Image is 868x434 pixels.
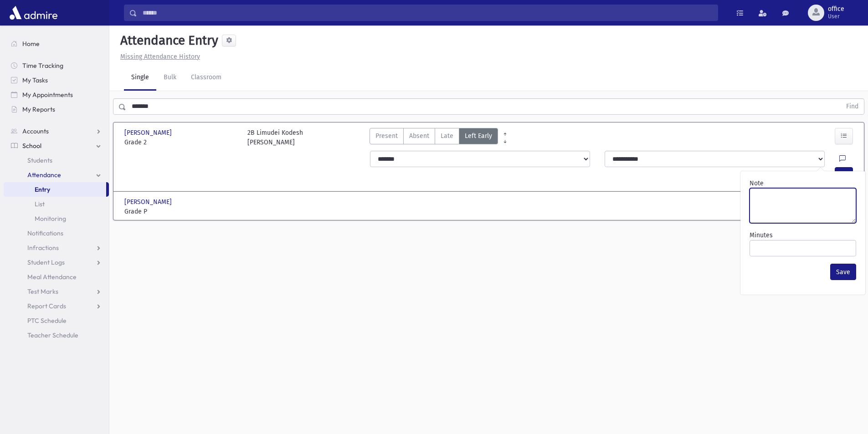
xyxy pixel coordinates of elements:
a: Entry [4,182,106,197]
input: Search [137,5,718,21]
span: User [828,13,844,20]
a: Time Tracking [4,58,109,73]
a: Infractions [4,240,109,255]
span: Home [22,40,40,48]
span: Students [27,156,52,164]
a: Report Cards [4,299,109,313]
span: My Appointments [22,91,73,99]
span: Student Logs [27,258,65,266]
a: Missing Attendance History [117,53,200,61]
span: [PERSON_NAME] [124,197,174,207]
span: Absent [409,131,429,141]
span: office [828,5,844,13]
a: Student Logs [4,255,109,270]
button: Save [830,264,856,280]
a: Accounts [4,124,109,138]
a: Single [124,65,156,91]
a: List [4,197,109,211]
span: Report Cards [27,302,66,310]
span: Infractions [27,244,59,252]
label: Note [750,179,764,188]
a: PTC Schedule [4,313,109,328]
a: Meal Attendance [4,270,109,284]
span: PTC Schedule [27,317,67,325]
span: Time Tracking [22,61,63,70]
a: Notifications [4,226,109,240]
span: School [22,142,41,150]
div: AttTypes [370,128,498,147]
span: [PERSON_NAME] [124,128,174,138]
span: Late [441,131,453,141]
span: Teacher Schedule [27,331,78,339]
label: Minutes [750,230,773,240]
span: My Tasks [22,76,48,84]
img: AdmirePro [7,4,60,22]
span: Test Marks [27,287,58,296]
span: Present [375,131,398,141]
a: My Reports [4,102,109,117]
div: 2B Limudei Kodesh [PERSON_NAME] [247,128,303,147]
span: My Reports [22,105,55,113]
a: My Tasks [4,73,109,87]
a: Bulk [156,65,184,91]
span: Accounts [22,127,49,135]
a: Monitoring [4,211,109,226]
span: Grade P [124,207,238,216]
a: Classroom [184,65,229,91]
a: Home [4,36,109,51]
button: Find [841,99,864,114]
span: Attendance [27,171,61,179]
a: Attendance [4,168,109,182]
u: Missing Attendance History [120,53,200,61]
span: Entry [35,185,50,194]
span: List [35,200,45,208]
a: Test Marks [4,284,109,299]
a: Students [4,153,109,168]
span: Monitoring [35,214,66,223]
span: Left Early [465,131,492,141]
span: Grade 2 [124,138,238,147]
a: My Appointments [4,87,109,102]
span: Meal Attendance [27,273,77,281]
a: Teacher Schedule [4,328,109,342]
h5: Attendance Entry [117,33,218,48]
a: School [4,138,109,153]
span: Notifications [27,229,63,237]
